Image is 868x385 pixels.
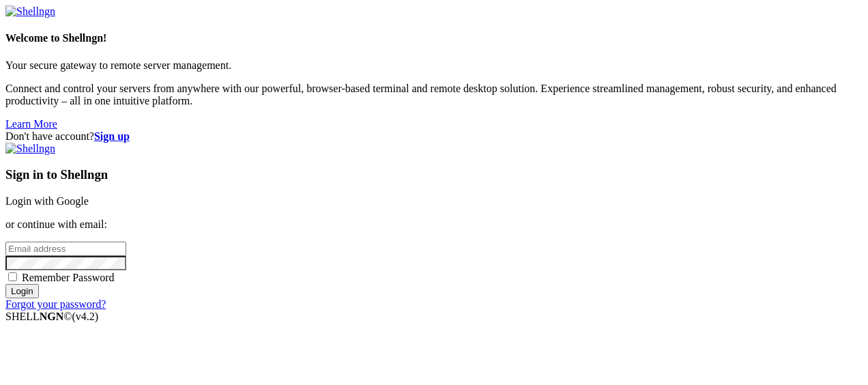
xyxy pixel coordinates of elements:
[5,59,863,72] p: Your secure gateway to remote server management.
[5,167,863,182] h3: Sign in to Shellngn
[22,272,115,283] span: Remember Password
[5,83,863,107] p: Connect and control your servers from anywhere with our powerful, browser-based terminal and remo...
[5,118,57,130] a: Learn More
[5,242,126,256] input: Email address
[5,5,55,18] img: Shellngn
[72,311,99,322] span: 4.2.0
[5,311,98,322] span: SHELL ©
[5,218,863,231] p: or continue with email:
[5,195,89,207] a: Login with Google
[5,284,39,298] input: Login
[94,130,130,142] a: Sign up
[5,130,863,143] div: Don't have account?
[5,143,55,155] img: Shellngn
[8,272,17,281] input: Remember Password
[40,311,64,322] b: NGN
[5,298,106,310] a: Forgot your password?
[5,32,863,44] h4: Welcome to Shellngn!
